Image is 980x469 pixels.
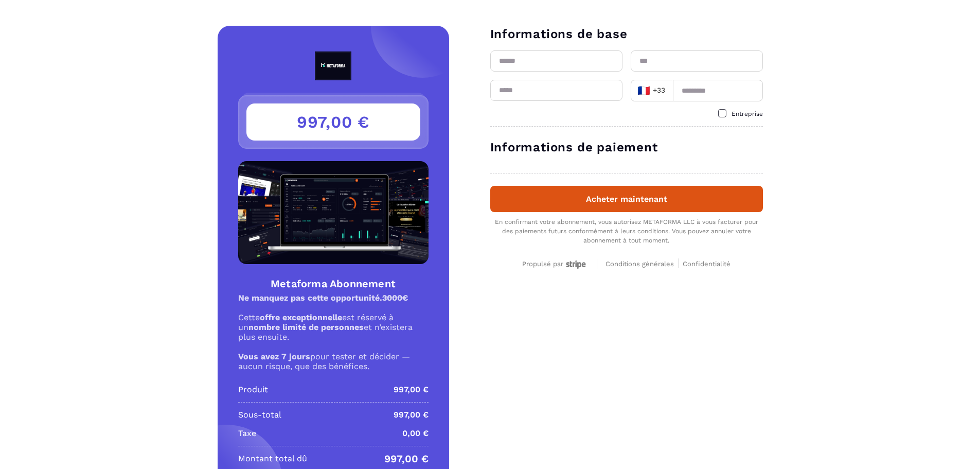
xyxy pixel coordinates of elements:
div: Search for option [631,80,673,101]
h3: 997,00 € [246,103,420,141]
p: 997,00 € [394,384,429,396]
span: Confidentialité [683,260,730,268]
strong: Vous avez 7 jours [238,352,310,361]
strong: nombre limité de personnes [248,322,364,332]
p: pour tester et décider — aucun risque, que des bénéfices. [238,352,429,371]
span: Conditions générales [605,260,674,268]
h3: Informations de base [490,26,763,42]
a: Conditions générales [605,258,679,268]
s: 3000€ [382,293,408,303]
p: 997,00 € [384,453,429,465]
h3: Informations de paiement [490,139,763,155]
a: Propulsé par [522,258,589,268]
img: logo [291,51,376,80]
span: 🇫🇷 [637,83,650,98]
span: +33 [637,83,666,98]
div: Propulsé par [522,260,589,269]
button: Acheter maintenant [490,186,763,212]
input: Search for option [668,83,669,98]
strong: Ne manquez pas cette opportunité. [238,293,408,303]
p: Sous-total [238,409,281,421]
span: Entreprise [732,110,763,117]
div: En confirmant votre abonnement, vous autorisez METAFORMA LLC à vous facturer pour des paiements f... [490,217,763,245]
p: Cette est réservé à un et n’existera plus ensuite. [238,312,429,342]
h4: Metaforma Abonnement [238,276,429,291]
strong: offre exceptionnelle [260,312,342,322]
a: Confidentialité [683,258,730,268]
p: 997,00 € [394,409,429,421]
img: Product Image [238,161,429,264]
p: 0,00 € [402,427,429,440]
p: Produit [238,384,268,396]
